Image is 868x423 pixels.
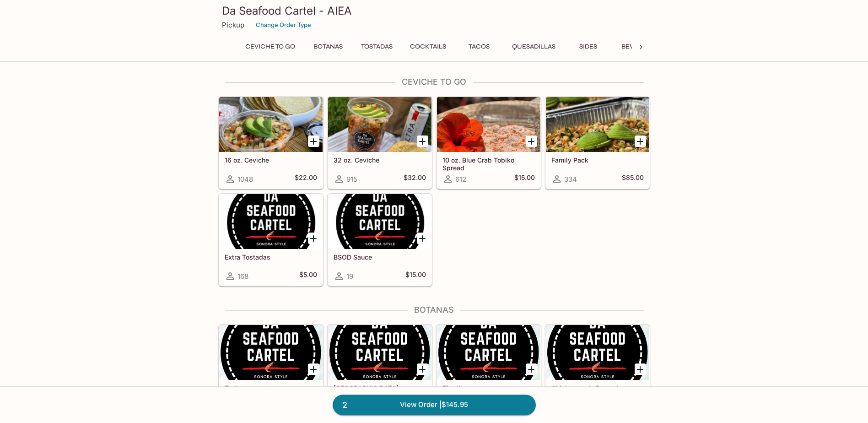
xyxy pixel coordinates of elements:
[307,40,349,53] button: Botanas
[225,253,317,261] h5: Extra Tostadas
[334,253,426,261] h5: BSOD Sauce
[455,175,466,184] span: 612
[546,97,649,152] div: Family Pack
[356,40,398,53] button: Tostadas
[405,271,426,282] h5: $15.00
[551,156,644,164] h5: Family Pack
[442,156,535,171] h5: 10 oz. Blue Crab Tobiko Spread
[346,272,353,281] span: 19
[442,384,535,392] h5: Tiraditos
[237,272,248,281] span: 168
[308,233,319,244] button: Add Extra Tostadas
[437,325,541,417] a: Tiraditos17$16.95
[218,305,650,315] h4: Botanas
[334,384,426,392] h5: [GEOGRAPHIC_DATA]
[346,175,357,184] span: 915
[635,136,646,147] button: Add Family Pack
[546,325,649,380] div: Chicharron de Pescado
[437,97,541,189] a: 10 oz. Blue Crab Tobiko Spread612$15.00
[334,156,426,164] h5: 32 oz. Ceviche
[222,4,647,18] h3: Da Seafood Cartel - AIEA
[295,174,317,184] h5: $22.00
[219,97,323,189] a: 16 oz. Ceviche1048$22.00
[252,18,315,32] button: Change Order Type
[219,325,323,417] a: Toritos34$16.95
[225,156,317,164] h5: 16 oz. Ceviche
[222,21,244,29] p: Pickup
[328,325,431,380] div: Chipilon
[299,271,317,282] h5: $5.00
[437,97,540,152] div: 10 oz. Blue Crab Tobiko Spread
[328,97,431,152] div: 32 oz. Ceviche
[526,363,537,375] button: Add Tiraditos
[328,325,432,417] a: [GEOGRAPHIC_DATA]30$17.95
[219,97,323,152] div: 16 oz. Ceviche
[437,325,540,380] div: Tiraditos
[564,175,577,184] span: 334
[458,40,500,53] button: Tacos
[308,363,319,375] button: Add Toritos
[635,363,646,375] button: Add Chicharron de Pescado
[514,174,535,184] h5: $15.00
[417,136,428,147] button: Add 32 oz. Ceviche
[417,233,428,244] button: Add BSOD Sauce
[328,97,432,189] a: 32 oz. Ceviche915$32.00
[219,325,323,380] div: Toritos
[622,174,644,184] h5: $85.00
[333,395,536,415] a: 2View Order |$145.95
[545,97,650,189] a: Family Pack334$85.00
[417,363,428,375] button: Add Chipilon
[328,194,431,249] div: BSOD Sauce
[308,136,319,147] button: Add 16 oz. Ceviche
[219,194,323,249] div: Extra Tostadas
[616,40,664,53] button: Beverages
[337,399,353,412] span: 2
[551,384,644,392] h5: Chicharron de Pescado
[225,384,317,392] h5: Toritos
[404,174,426,184] h5: $32.00
[328,194,432,286] a: BSOD Sauce19$15.00
[219,194,323,286] a: Extra Tostadas168$5.00
[405,40,451,53] button: Cocktails
[218,77,650,87] h4: Ceviche To Go
[545,325,650,417] a: Chicharron de Pescado93$18.00
[507,40,561,53] button: Quesadillas
[568,40,609,53] button: Sides
[240,40,300,53] button: Ceviche To Go
[237,175,253,184] span: 1048
[526,136,537,147] button: Add 10 oz. Blue Crab Tobiko Spread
